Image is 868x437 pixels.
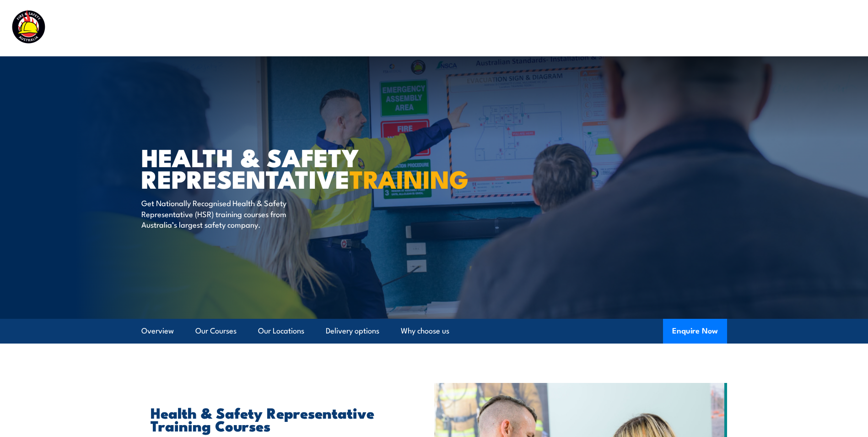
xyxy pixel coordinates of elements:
a: Overview [141,319,174,343]
p: Get Nationally Recognised Health & Safety Representative (HSR) training courses from Australia’s ... [141,197,308,229]
a: Course Calendar [420,16,481,40]
a: Contact [796,16,825,40]
strong: TRAINING [350,159,469,197]
h2: Health & Safety Representative Training Courses [151,406,392,432]
a: Our Courses [195,319,237,343]
a: News [684,16,704,40]
button: Enquire Now [663,319,727,344]
a: Delivery options [326,319,379,343]
a: Our Locations [258,319,304,343]
a: About Us [630,16,664,40]
a: Learner Portal [724,16,776,40]
h1: Health & Safety Representative [141,146,367,189]
a: Why choose us [401,319,449,343]
a: Courses [371,16,400,40]
a: Emergency Response Services [501,16,610,40]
